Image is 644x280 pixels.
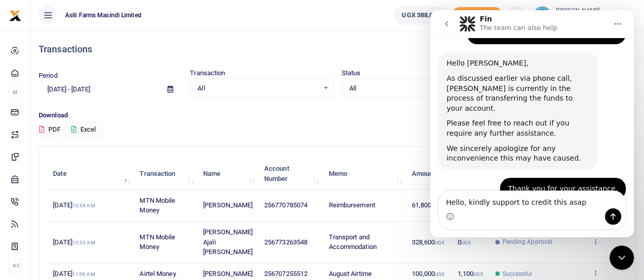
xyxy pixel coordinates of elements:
[139,270,176,277] span: Airtel Money
[342,68,361,78] label: Status
[203,201,253,209] span: [PERSON_NAME]
[39,121,61,138] button: PDF
[53,270,95,277] span: [DATE]
[411,270,444,277] span: 100,000
[8,84,22,101] li: M
[452,7,502,24] span: Add money
[39,110,636,121] p: Download
[203,270,253,277] span: [PERSON_NAME]
[402,10,440,20] span: UGX 388,001
[39,44,636,55] h4: Transactions
[61,11,146,20] span: Asili Farms Masindi Limited
[53,201,95,209] span: [DATE]
[411,201,441,209] span: 61,800
[323,158,406,190] th: Memo: activate to sort column ascending
[190,68,225,78] label: Transaction
[198,83,318,94] span: All
[430,10,634,237] iframe: Intercom live chat
[328,201,375,209] span: Reimbursement
[502,237,552,246] span: Pending Approval
[72,240,95,245] small: 10:53 AM
[406,158,452,190] th: Amount: activate to sort column ascending
[457,270,483,277] span: 1,100
[609,245,634,270] iframe: Intercom live chat
[502,269,532,278] span: Successful
[53,238,95,246] span: [DATE]
[394,6,447,24] a: UGX 388,001
[8,257,22,274] li: Ac
[411,238,444,246] span: 328,600
[259,158,323,190] th: Account Number: activate to sort column ascending
[203,228,253,256] span: [PERSON_NAME] Ajali [PERSON_NAME]
[390,6,452,24] li: Wallet ballance
[134,158,198,190] th: Transaction: activate to sort column ascending
[139,233,175,251] span: MTN Mobile Money
[533,6,636,24] a: profile-user [PERSON_NAME] AMSAF East Africa Limited
[9,11,21,19] a: logo-small logo-large logo-large
[39,71,58,81] label: Period
[452,7,502,24] li: Toup your wallet
[349,83,470,94] span: All
[9,10,21,22] img: logo-small
[461,240,470,245] small: UGX
[555,7,636,15] small: [PERSON_NAME]
[264,238,307,246] span: 256773263548
[63,121,104,138] button: Excel
[198,158,259,190] th: Name: activate to sort column ascending
[328,233,376,251] span: Transport and Accommodation
[139,197,175,214] span: MTN Mobile Money
[72,271,95,277] small: 11:06 AM
[457,238,470,246] span: 0
[473,271,483,277] small: UGX
[264,201,307,209] span: 256770785074
[47,158,134,190] th: Date: activate to sort column descending
[435,271,444,277] small: UGX
[533,6,551,24] img: profile-user
[72,203,95,208] small: 10:54 AM
[39,81,159,98] input: select period
[435,240,444,245] small: UGX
